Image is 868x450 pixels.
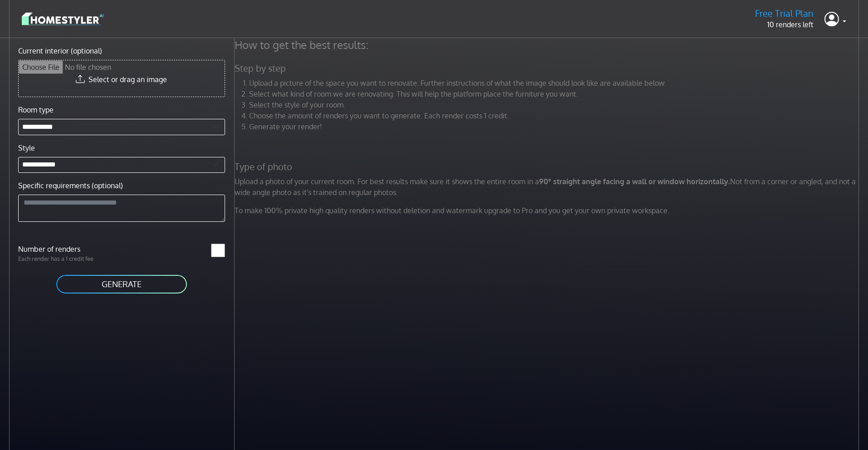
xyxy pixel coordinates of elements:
[539,177,730,186] strong: 90° straight angle facing a wall or window horizontally.
[755,19,814,30] p: 10 renders left
[55,274,188,294] button: GENERATE
[18,142,35,153] label: Style
[229,176,867,198] p: Upload a photo of your current room. For best results make sure it shows the entire room in a Not...
[18,104,54,115] label: Room type
[249,78,862,88] li: Upload a picture of the space you want to renovate. Further instructions of what the image should...
[22,11,103,27] img: logo-3de290ba35641baa71223ecac5eacb59cb85b4c7fdf211dc9aaecaaee71ea2f8.svg
[13,244,122,254] label: Number of renders
[249,99,862,110] li: Select the style of your room.
[229,38,867,52] h4: How to get the best results:
[229,161,867,172] h5: Type of photo
[249,88,862,99] li: Select what kind of room we are renovating. This will help the platform place the furniture you w...
[229,63,867,74] h5: Step by step
[229,205,867,216] p: To make 100% private high quality renders without deletion and watermark upgrade to Pro and you g...
[13,254,122,263] p: Each render has a 1 credit fee
[18,180,123,191] label: Specific requirements (optional)
[249,121,862,132] li: Generate your render!
[18,45,102,56] label: Current interior (optional)
[249,110,862,121] li: Choose the amount of renders you want to generate. Each render costs 1 credit.
[755,8,814,19] h5: Free Trial Plan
